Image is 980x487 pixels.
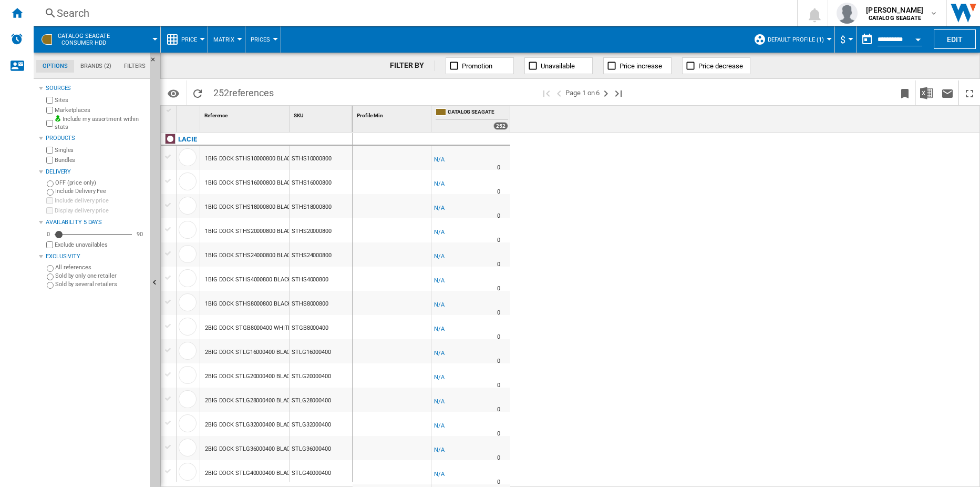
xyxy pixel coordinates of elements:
[46,241,53,248] input: Display delivery price
[837,3,858,24] img: profile.jpg
[55,197,146,205] label: Include delivery price
[840,34,845,45] span: $
[434,445,445,455] div: N/A
[55,146,146,154] label: Singles
[434,348,445,359] div: N/A
[36,60,74,73] md-tab-item: Options
[446,57,514,74] button: Promotion
[524,57,593,74] button: Unavailable
[434,179,445,189] div: N/A
[47,273,54,280] input: Sold by only one retailer
[251,36,270,43] span: Prices
[290,146,352,170] div: STHS10000800
[179,106,200,122] div: Sort None
[55,263,146,271] label: All references
[355,106,431,122] div: Profile Min Sort None
[46,207,53,214] input: Display delivery price
[58,33,110,46] span: CATALOG SEAGATE:Consumer hdd
[357,113,383,118] span: Profile Min
[44,230,53,238] div: 0
[493,122,508,130] div: 252 offers sold by CATALOG SEAGATE
[39,26,155,53] div: CATALOG SEAGATEConsumer hdd
[448,108,508,117] span: CATALOG SEAGATE
[553,80,565,105] button: >Previous page
[46,117,53,130] input: Include my assortment within stats
[434,106,510,132] div: CATALOG SEAGATE 252 offers sold by CATALOG SEAGATE
[57,6,770,21] div: Search
[290,412,352,436] div: STLG32000400
[181,26,202,53] button: Price
[46,97,53,104] input: Sites
[74,60,118,73] md-tab-item: Brands (2)
[208,80,279,103] span: 252
[434,469,445,480] div: N/A
[163,84,184,103] button: Options
[46,168,146,176] div: Delivery
[46,197,53,204] input: Include delivery price
[205,268,303,292] div: 1BIG DOCK STHS4000800 BLACK 4TB
[229,87,274,98] span: references
[205,195,310,219] div: 1BIG DOCK STHS18000800 BLACK 18TB
[497,187,500,197] div: Delivery Time : 0 day
[47,282,54,289] input: Sold by several retailers
[55,187,146,195] label: Include Delivery Fee
[251,26,275,53] div: Prices
[434,324,445,334] div: N/A
[213,36,234,43] span: Matrix
[46,218,146,227] div: Availability 5 Days
[55,229,132,240] md-slider: Availability
[434,300,445,310] div: N/A
[840,26,851,53] div: $
[187,80,208,105] button: Reload
[55,115,146,131] label: Include my assortment within stats
[55,241,146,249] label: Exclude unavailables
[434,155,445,165] div: N/A
[205,316,303,340] div: 2BIG DOCK STGB8000400 WHITE 8TB
[181,36,197,43] span: Price
[682,57,750,74] button: Price decrease
[857,29,878,50] button: md-calendar
[55,106,146,114] label: Marketplaces
[894,80,915,105] button: Bookmark this report
[46,107,53,114] input: Marketplaces
[134,230,146,238] div: 90
[55,272,146,280] label: Sold by only one retailer
[290,388,352,412] div: STLG28000400
[540,80,553,105] button: First page
[205,389,309,413] div: 2BIG DOCK STLG28000400 BLACK 28TB
[565,80,600,105] span: Page 1 on 6
[202,106,289,122] div: Reference Sort None
[205,364,309,389] div: 2BIG DOCK STLG20000400 BLACK 20TB
[612,80,625,105] button: Last page
[290,339,352,363] div: STLG16000400
[290,242,352,267] div: STHS24000800
[205,461,309,485] div: 2BIG DOCK STLG40000400 BLACK 40TB
[434,227,445,238] div: N/A
[213,26,240,53] button: Matrix
[909,28,927,47] button: Open calendar
[497,308,500,318] div: Delivery Time : 0 day
[768,36,824,43] span: Default profile (1)
[55,156,146,164] label: Bundles
[47,189,54,196] input: Include Delivery Fee
[497,404,500,415] div: Delivery Time : 0 day
[934,29,976,49] button: Edit
[11,33,23,45] img: alerts-logo.svg
[497,211,500,221] div: Delivery Time : 0 day
[204,113,228,118] span: Reference
[603,57,672,74] button: Price increase
[434,421,445,431] div: N/A
[205,437,309,461] div: 2BIG DOCK STLG36000400 BLACK 36TB
[205,171,310,195] div: 1BIG DOCK STHS16000800 BLACK 16TB
[205,219,310,244] div: 1BIG DOCK STHS20000800 BLACK 20TB
[434,372,445,383] div: N/A
[290,436,352,460] div: STLG36000400
[47,180,54,187] input: OFF (price only)
[46,252,146,261] div: Exclusivity
[390,60,435,71] div: FILTER BY
[166,26,202,53] div: Price
[292,106,352,122] div: Sort None
[497,453,500,463] div: Delivery Time : 0 day
[698,62,743,70] span: Price decrease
